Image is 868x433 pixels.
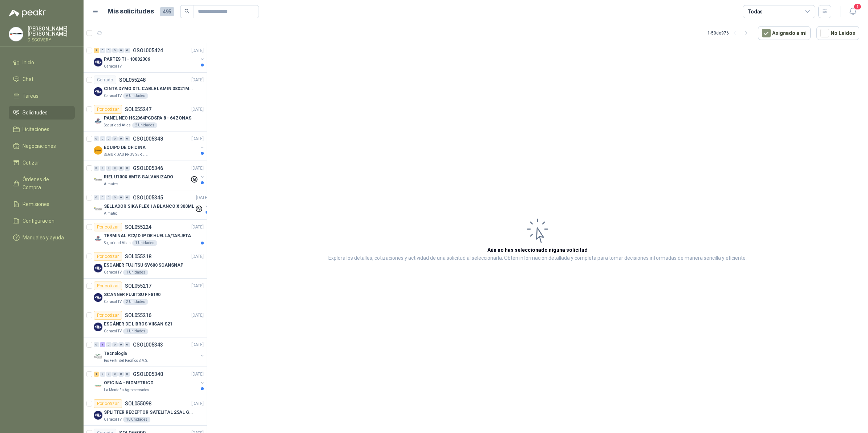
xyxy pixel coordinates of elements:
div: 0 [112,166,118,171]
div: Por cotizar [94,105,122,114]
p: [DATE] [191,253,204,260]
p: PANEL NEO HS2064PCBSPA 8 - 64 ZONAS [104,115,191,122]
p: PARTES TI - 10002306 [104,56,150,63]
a: Manuales y ayuda [9,231,75,244]
span: 1 [853,3,861,10]
img: Company Logo [94,352,102,361]
a: Por cotizarSOL055216[DATE] Company LogoESCÁNER DE LIBROS VIISAN S21Caracol TV1 Unidades [84,308,207,337]
div: 0 [94,195,99,200]
p: TERMINAL F22/ID IP DE HUELLA/TARJETA [104,232,191,239]
p: Caracol TV [104,328,122,334]
div: 1 Unidades [132,240,157,246]
div: 0 [106,48,111,53]
p: Tecnologia [104,350,127,357]
div: 0 [112,136,118,141]
p: [DATE] [191,400,204,407]
img: Logo peakr [9,9,46,17]
span: Tareas [23,92,38,100]
p: ESCÁNER DE LIBROS VIISAN S21 [104,321,173,328]
div: 0 [125,166,130,171]
p: SOL055224 [125,224,151,230]
span: 495 [160,7,174,16]
span: Negociaciones [23,142,56,150]
div: 0 [94,166,99,171]
p: [DATE] [191,135,204,142]
span: Licitaciones [23,125,49,133]
span: search [184,9,190,14]
a: Inicio [9,56,75,69]
img: Company Logo [94,264,102,272]
p: [DATE] [196,194,208,201]
p: [DATE] [191,165,204,172]
img: Company Logo [9,27,23,41]
a: Tareas [9,89,75,103]
p: SEGURIDAD PROVISER LTDA [104,152,150,158]
a: 0 0 0 0 0 0 GSOL005348[DATE] Company LogoEQUIPO DE OFICINASEGURIDAD PROVISER LTDA [94,134,205,158]
span: Chat [23,75,33,83]
button: Asignado a mi [758,26,811,40]
div: Por cotizar [94,223,122,231]
img: Company Logo [94,175,102,184]
div: 1 Unidades [123,328,148,334]
p: CINTA DYMO XTL CABLE LAMIN 38X21MMBLANCO [104,85,194,92]
div: 0 [118,195,124,200]
a: Por cotizarSOL055098[DATE] Company LogoSPLITTER RECEPTOR SATELITAL 2SAL GT-SP21Caracol TV10 Unidades [84,396,207,426]
button: No Leídos [816,26,859,40]
button: 1 [846,5,859,18]
a: Chat [9,72,75,86]
a: Cotizar [9,156,75,170]
div: 1 [94,372,99,377]
p: La Montaña Agromercados [104,387,149,393]
span: Cotizar [23,159,39,167]
p: Caracol TV [104,93,122,99]
div: 0 [112,342,118,347]
p: GSOL005343 [133,342,163,347]
div: 1 [94,48,99,53]
div: 0 [118,372,124,377]
img: Company Logo [94,411,102,420]
img: Company Logo [94,205,102,214]
div: 0 [125,372,130,377]
div: 0 [106,166,111,171]
span: Configuración [23,217,54,225]
p: [PERSON_NAME] [PERSON_NAME] [28,26,75,36]
a: Por cotizarSOL055247[DATE] Company LogoPANEL NEO HS2064PCBSPA 8 - 64 ZONASSeguridad Atlas2 Unidades [84,102,207,131]
p: DISCOVERY [28,38,75,42]
a: 0 1 0 0 0 0 GSOL005343[DATE] Company LogoTecnologiaRio Fertil del Pacífico S.A.S. [94,340,205,364]
div: Cerrado [94,76,116,84]
a: CerradoSOL055248[DATE] Company LogoCINTA DYMO XTL CABLE LAMIN 38X21MMBLANCOCaracol TV6 Unidades [84,73,207,102]
div: 1 Unidades [123,270,148,275]
div: 0 [100,166,105,171]
p: GSOL005340 [133,372,163,377]
img: Company Logo [94,381,102,390]
p: Seguridad Atlas [104,122,131,128]
p: Caracol TV [104,64,122,69]
div: 0 [118,342,124,347]
div: 0 [100,195,105,200]
div: 2 Unidades [123,299,148,305]
div: 0 [106,136,111,141]
div: 0 [125,195,130,200]
p: OFICINA - BIOMETRICO [104,380,154,387]
div: 0 [106,195,111,200]
p: SOL055216 [125,313,151,318]
span: Órdenes de Compra [23,175,68,191]
p: Almatec [104,181,118,187]
p: [DATE] [191,312,204,319]
p: SCANNER FUJITSU FI-8190 [104,291,161,298]
p: Explora los detalles, cotizaciones y actividad de una solicitud al seleccionarla. Obtén informaci... [328,254,747,263]
a: Solicitudes [9,106,75,120]
p: [DATE] [191,47,204,54]
p: GSOL005345 [133,195,163,200]
p: SOL055218 [125,254,151,259]
a: Negociaciones [9,139,75,153]
div: Por cotizar [94,311,122,320]
div: 0 [112,48,118,53]
div: 0 [118,136,124,141]
a: 1 0 0 0 0 0 GSOL005424[DATE] Company LogoPARTES TI - 10002306Caracol TV [94,46,205,69]
p: EQUIPO DE OFICINA [104,144,146,151]
p: [DATE] [191,106,204,113]
div: 0 [94,342,99,347]
img: Company Logo [94,293,102,302]
a: Configuración [9,214,75,228]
